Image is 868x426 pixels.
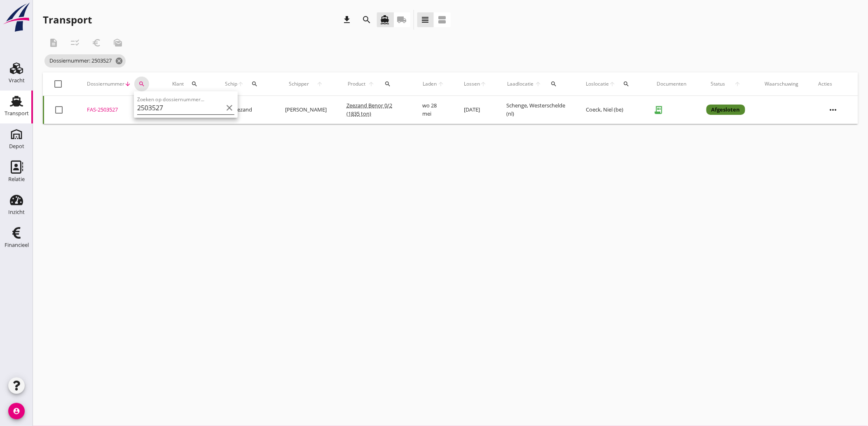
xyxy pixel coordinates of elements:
[285,80,313,88] span: Schipper
[137,101,223,114] input: Zoeken op dossiernummer...
[225,103,234,113] i: clear
[313,81,327,87] i: arrow_upward
[507,80,534,88] span: Laadlocatie
[397,15,407,25] i: local_shipping
[237,81,244,87] i: arrow_upward
[8,403,25,419] i: account_circle
[480,81,487,87] i: arrow_upward
[362,15,372,25] i: search
[623,81,630,87] i: search
[497,96,576,124] td: Schenge, Westerschelde (nl)
[586,80,609,88] span: Loslocatie
[657,80,687,88] div: Documenten
[346,80,367,88] span: Product
[730,81,745,87] i: arrow_upward
[707,80,730,88] span: Status
[191,81,198,87] i: search
[380,15,390,25] i: directions_boat
[550,81,557,87] i: search
[8,177,25,182] div: Relatie
[412,96,454,124] td: wo 28 mei
[707,105,745,115] div: Afgesloten
[422,80,437,88] span: Laden
[5,111,29,116] div: Transport
[172,74,205,94] div: Klant
[8,210,25,215] div: Inzicht
[251,81,258,87] i: search
[9,78,25,83] div: Vracht
[2,2,31,33] img: logo-small.a267ee39.svg
[367,81,376,87] i: arrow_upward
[44,54,126,68] span: Dossiernummer: 2503527
[342,15,352,25] i: download
[819,80,848,88] div: Acties
[765,80,799,88] div: Waarschuwing
[534,81,542,87] i: arrow_upward
[225,80,237,88] span: Schip
[9,144,24,149] div: Depot
[609,81,616,87] i: arrow_upward
[43,13,92,26] div: Transport
[576,96,647,124] td: Coeck, Niel (be)
[822,98,845,121] i: more_horiz
[385,81,391,87] i: search
[650,102,667,118] i: receipt_long
[438,15,447,25] i: view_agenda
[5,242,29,248] div: Financieel
[215,96,275,124] td: Stuivezand
[346,102,392,117] span: Zeezand Benor 0/2 (1835 ton)
[124,81,131,87] i: arrow_downward
[437,81,445,87] i: arrow_upward
[454,96,497,124] td: [DATE]
[87,106,152,114] div: FAS-2503527
[87,80,124,88] span: Dossiernummer
[275,96,337,124] td: [PERSON_NAME]
[464,80,480,88] span: Lossen
[421,15,430,25] i: view_headline
[115,57,123,65] i: cancel
[138,81,145,87] i: search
